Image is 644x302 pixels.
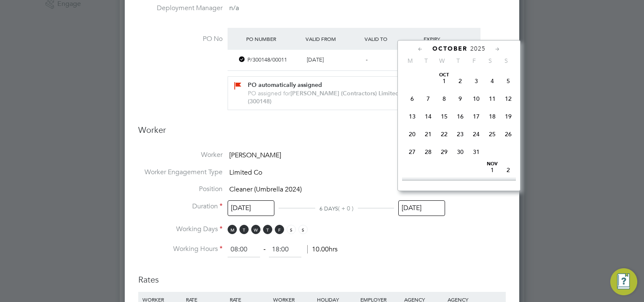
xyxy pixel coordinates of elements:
span: 4 [484,73,500,89]
span: M [402,57,418,65]
span: 19 [500,108,516,124]
span: F [466,57,482,65]
span: Oct [436,73,452,77]
span: 16 [452,108,468,124]
input: Select one [398,200,445,216]
span: 12 [500,91,516,107]
span: 26 [500,126,516,142]
span: F [275,225,284,234]
span: 1 [436,73,452,89]
label: Working Hours [138,245,223,253]
span: 1 [484,162,500,178]
span: 11 [484,91,500,107]
span: 21 [420,126,436,142]
span: October [432,45,467,52]
span: 8 [436,91,452,107]
span: n/a [229,4,239,12]
label: Worker [138,151,223,159]
input: 08:00 [228,242,260,257]
span: 6 [404,91,420,107]
b: [PERSON_NAME] (Contractors) Limited [290,90,399,97]
span: 25 [484,126,500,142]
div: P/300148/00011 [244,53,303,67]
span: 7 [420,91,436,107]
span: Nov [484,162,500,166]
span: 13 [404,108,420,124]
div: [DATE] [303,53,362,67]
span: S [482,57,498,65]
label: Deployment Manager [138,4,223,13]
span: [PERSON_NAME] [229,151,281,159]
label: Position [138,185,223,194]
span: Cleaner (Umbrella 2024) [229,185,302,194]
div: PO Number [244,31,303,46]
div: Valid From [303,31,362,46]
span: 6 DAYS [319,205,338,212]
b: [GEOGRAPHIC_DATA] (300148) [248,90,466,105]
input: 17:00 [269,242,301,257]
span: 3 [468,73,484,89]
span: 28 [420,144,436,160]
span: ‐ [262,245,267,253]
span: 23 [452,126,468,142]
span: T [450,57,466,65]
span: 30 [452,144,468,160]
span: S [498,57,514,65]
span: 9 [452,91,468,107]
div: PO assigned for at [248,89,470,105]
span: 2 [500,162,516,178]
span: T [263,225,272,234]
div: Valid To [362,31,421,46]
span: 10 [468,91,484,107]
span: 18 [484,108,500,124]
span: T [418,57,434,65]
span: 15 [436,108,452,124]
button: Engage Resource Center [610,268,637,295]
span: 27 [404,144,420,160]
span: 31 [468,144,484,160]
span: 20 [404,126,420,142]
span: 2 [452,73,468,89]
span: 17 [468,108,484,124]
span: T [239,225,249,234]
b: PO automatically assigned [248,81,322,89]
span: 5 [500,73,516,89]
span: 29 [436,144,452,160]
label: PO No [138,35,223,43]
span: ( + 0 ) [338,205,354,212]
span: W [434,57,450,65]
span: 24 [468,126,484,142]
span: Limited Co [229,168,262,177]
span: 2025 [470,45,486,52]
span: 14 [420,108,436,124]
label: Duration [138,202,223,211]
input: Select one [228,200,274,216]
h3: Worker [138,124,506,142]
span: M [228,225,237,234]
span: S [287,225,296,234]
span: S [298,225,308,234]
span: 22 [436,126,452,142]
span: W [251,225,260,234]
h3: Rates [138,266,506,285]
label: Worker Engagement Type [138,168,223,177]
label: Working Days [138,225,223,234]
div: - [362,53,421,67]
div: Expiry [421,31,480,46]
span: 10.00hrs [307,245,338,253]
